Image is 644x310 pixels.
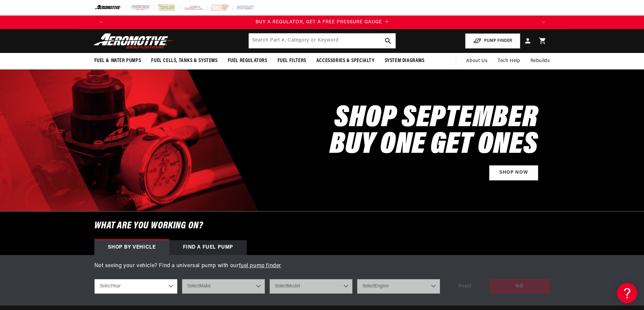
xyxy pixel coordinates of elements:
[94,262,550,271] p: Not seeing your vehicle? Find a universal pump with our
[108,19,536,26] a: BUY A REGULATOR, GET A FREE PRESSURE GAUGE
[536,16,550,29] button: Translation missing: en.sections.announcements.next_announcement
[228,57,267,64] span: Fuel Regulators
[182,279,265,294] select: Make
[94,16,108,29] button: Translation missing: en.sections.announcements.previous_announcement
[223,53,272,69] summary: Fuel Regulators
[466,58,487,63] span: About Us
[77,212,567,240] h6: What are you working on?
[278,57,306,64] span: Fuel Filters
[311,53,380,69] summary: Accessories & Specialty
[108,19,536,26] div: Announcement
[525,53,555,69] summary: Rebuilds
[498,57,520,65] span: Tech Help
[357,279,440,294] select: Engine
[151,57,217,64] span: Fuel Cells, Tanks & Systems
[489,165,538,180] a: Shop Now
[77,16,567,29] slideshow-component: Translation missing: en.sections.announcements.announcement_bar
[92,33,176,49] img: Aeromotive
[269,279,353,294] select: Model
[146,53,222,69] summary: Fuel Cells, Tanks & Systems
[330,106,538,159] h2: SHOP SEPTEMBER BUY ONE GET ONES
[94,279,177,294] select: Year
[256,20,382,25] span: BUY A REGULATOR, GET A FREE PRESSURE GAUGE
[89,53,146,69] summary: Fuel & Water Pumps
[94,240,169,255] div: Shop by vehicle
[94,57,141,64] span: Fuel & Water Pumps
[108,19,536,26] div: 1 of 4
[169,240,247,255] div: Find a Fuel Pump
[530,57,550,65] span: Rebuilds
[272,53,311,69] summary: Fuel Filters
[381,33,396,48] button: search button
[465,33,520,49] button: PUMP FINDER
[249,33,396,48] input: Search by Part Number, Category or Keyword
[461,53,493,69] a: About Us
[380,53,430,69] summary: System Diagrams
[493,53,525,69] summary: Tech Help
[239,263,282,269] a: fuel pump finder
[385,57,425,64] span: System Diagrams
[316,57,375,64] span: Accessories & Specialty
